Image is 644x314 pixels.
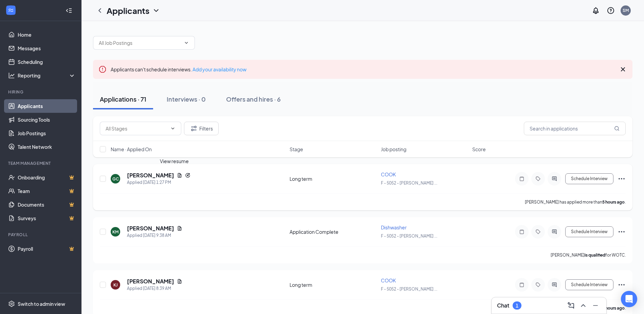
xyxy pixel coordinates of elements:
div: Reporting [18,72,76,79]
svg: ChevronDown [170,126,176,131]
div: Applications · 71 [100,95,146,103]
a: SurveysCrown [18,211,76,225]
svg: ChevronDown [184,40,189,46]
p: [PERSON_NAME] has applied more than . [525,199,626,205]
div: Applied [DATE] 1:27 PM [127,179,190,186]
svg: ChevronLeft [96,6,104,15]
p: [PERSON_NAME] for WOTC. [551,252,626,258]
h5: [PERSON_NAME] [127,225,174,232]
div: SM [623,7,629,13]
span: COOK [381,277,396,283]
a: TeamCrown [18,184,76,198]
svg: MagnifyingGlass [614,126,620,131]
svg: Reapply [185,173,190,178]
h5: [PERSON_NAME] [127,172,174,179]
a: OnboardingCrown [18,171,76,184]
a: DocumentsCrown [18,198,76,211]
div: Application Complete [290,228,377,235]
svg: Collapse [66,7,72,14]
svg: Tag [534,176,542,181]
svg: Settings [8,300,15,307]
h3: Chat [497,302,509,309]
h1: Applicants [107,5,149,16]
span: F - 5052 - [PERSON_NAME] ... [381,233,437,239]
a: Home [18,28,76,41]
span: Job posting [381,146,406,153]
div: Open Intercom Messenger [621,291,637,307]
span: F - 5052 - [PERSON_NAME] ... [381,180,437,186]
b: 5 hours ago [602,199,625,205]
a: Applicants [18,99,76,113]
a: Job Postings [18,126,76,140]
a: Talent Network [18,140,76,154]
div: KJ [113,282,118,288]
svg: QuestionInfo [607,6,615,15]
svg: ChevronUp [579,301,587,310]
button: Minimize [590,300,601,311]
div: 1 [516,303,518,309]
svg: Ellipses [618,281,626,289]
button: ComposeMessage [566,300,576,311]
button: Schedule Interview [565,226,613,237]
div: Applied [DATE] 8:39 AM [127,285,182,292]
svg: Note [518,282,526,287]
svg: ChevronDown [152,6,160,15]
div: KM [112,229,118,235]
button: Filter Filters [184,122,219,135]
button: ChevronUp [578,300,589,311]
svg: Document [177,226,182,231]
svg: Filter [190,124,198,133]
svg: Ellipses [618,175,626,183]
a: PayrollCrown [18,242,76,256]
div: Long term [290,175,377,182]
span: Score [472,146,486,153]
svg: Ellipses [618,228,626,236]
span: COOK [381,171,396,177]
b: is qualified [585,252,605,258]
svg: WorkstreamLogo [7,7,14,14]
button: Schedule Interview [565,173,613,184]
span: F - 5052 - [PERSON_NAME] ... [381,286,437,292]
svg: Cross [619,65,627,73]
span: Name · Applied On [111,146,152,153]
div: Interviews · 0 [167,95,206,103]
div: Offers and hires · 6 [226,95,281,103]
a: Scheduling [18,55,76,69]
div: Hiring [8,89,74,95]
span: Stage [290,146,303,153]
svg: ActiveChat [550,229,558,234]
div: Switch to admin view [18,300,65,307]
svg: ComposeMessage [567,301,575,310]
a: Messages [18,41,76,55]
svg: ActiveChat [550,282,558,287]
div: Long term [290,281,377,288]
svg: Error [98,65,107,73]
input: Search in applications [524,122,626,135]
svg: Note [518,176,526,181]
svg: Tag [534,282,542,287]
span: Applicants can't schedule interviews. [111,66,246,72]
svg: ActiveChat [550,176,558,181]
svg: Tag [534,229,542,234]
input: All Stages [106,125,167,132]
svg: Analysis [8,72,15,79]
h5: [PERSON_NAME] [127,278,174,285]
svg: Minimize [591,301,600,310]
b: 10 hours ago [600,306,625,311]
div: View resume [160,157,189,165]
div: Team Management [8,160,74,166]
a: Sourcing Tools [18,113,76,126]
span: Dishwasher [381,224,407,230]
div: Payroll [8,232,74,238]
svg: Document [177,279,182,284]
button: Schedule Interview [565,279,613,290]
div: GC [112,176,119,182]
input: All Job Postings [99,39,181,47]
a: Add your availability now [192,66,246,72]
svg: Notifications [592,6,600,15]
svg: Document [177,173,182,178]
svg: Note [518,229,526,234]
div: Applied [DATE] 9:38 AM [127,232,182,239]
